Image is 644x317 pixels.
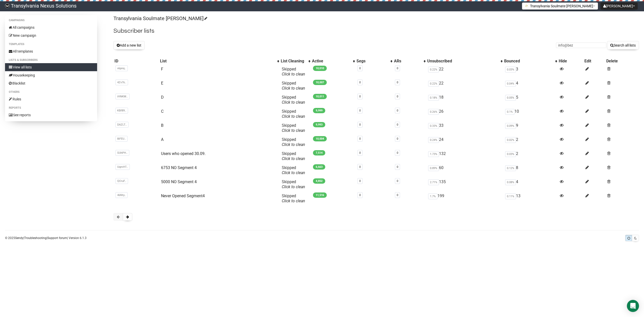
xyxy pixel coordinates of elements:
[627,300,639,312] div: Open Intercom Messenger
[313,108,325,113] span: 9,999
[5,63,97,71] a: View all lists
[282,165,305,175] span: Skipped
[503,79,557,93] td: 4
[313,80,327,85] span: 10,007
[311,58,355,65] th: Active: No sort applied, activate to apply an ascending sort
[113,41,145,50] button: Add a new list
[313,94,327,99] span: 10,011
[428,165,439,171] span: 0.89%
[393,58,426,65] th: ARs: No sort applied, activate to apply an ascending sort
[114,59,158,64] div: ID
[313,178,325,184] span: 4,852
[359,193,361,197] a: 0
[115,108,128,113] span: KBf89..
[161,193,205,198] a: Never Opened Segment4
[5,71,97,79] a: Housekeeping
[47,236,67,240] a: Support forum
[428,151,439,157] span: 1.73%
[503,177,557,191] td: 4
[505,193,516,199] span: 0.11%
[282,193,305,203] span: Skipped
[584,59,604,64] div: Edit
[397,123,398,126] a: 0
[282,170,305,175] a: Click to clean
[359,123,361,126] a: 0
[505,137,516,143] span: 0.02%
[5,57,97,63] li: Lists & subscribers
[397,109,398,112] a: 0
[505,95,516,101] span: 0.05%
[359,109,361,112] a: 0
[558,58,583,65] th: Hide: No sort applied, sorting is disabled
[313,66,327,71] span: 10,010
[522,3,598,10] button: Transylvania Soulmate [PERSON_NAME]
[312,59,350,64] div: Active
[15,236,23,240] a: Sendy
[282,137,305,147] span: Skipped
[428,137,439,143] span: 0.24%
[505,151,516,157] span: 0.03%
[426,79,503,93] td: 22
[5,105,97,111] li: Reports
[313,164,325,170] span: 6,663
[359,165,361,169] a: 0
[5,31,97,39] a: New campaign
[313,136,327,141] span: 10,004
[426,121,503,135] td: 33
[282,179,305,189] span: Skipped
[282,142,305,147] a: Click to clean
[503,191,557,206] td: 13
[426,149,503,163] td: 132
[161,95,164,100] a: D
[606,59,638,64] div: Delete
[397,179,398,183] a: 0
[282,81,305,91] span: Skipped
[426,177,503,191] td: 135
[161,165,197,170] a: 6753 NO Segment 4
[503,149,557,163] td: 2
[428,95,439,101] span: 0.18%
[313,150,325,155] span: 7,514
[24,236,47,240] a: Troubleshooting
[115,80,128,85] span: 4Zv76..
[282,100,305,105] a: Click to clean
[281,59,306,64] div: List Cleaning
[160,59,275,64] div: List
[161,67,163,71] a: F
[503,107,557,121] td: 10
[5,89,97,95] li: Others
[161,81,163,86] a: E
[397,95,398,98] a: 0
[426,107,503,121] td: 26
[5,17,97,23] li: Campaigns
[282,199,305,203] a: Click to clean
[115,178,128,184] span: QCruF..
[503,93,557,107] td: 5
[359,67,361,70] a: 0
[282,67,305,76] span: Skipped
[282,95,305,105] span: Skipped
[505,109,514,115] span: 0.1%
[503,121,557,135] td: 9
[394,59,421,64] div: ARs
[397,193,398,197] a: 0
[505,81,516,87] span: 0.04%
[5,4,10,8] img: 586cc6b7d8bc403f0c61b981d947c989
[355,58,393,65] th: Segs: No sort applied, activate to apply an ascending sort
[505,165,516,171] span: 0.12%
[426,93,503,107] td: 18
[605,58,639,65] th: Delete: No sort applied, sorting is disabled
[600,3,638,10] button: [PERSON_NAME]
[583,58,605,65] th: Edit: No sort applied, sorting is disabled
[5,111,97,119] a: See reports
[5,79,97,87] a: Blacklist
[428,193,437,199] span: 1.7%
[115,192,128,198] span: 46Nty..
[282,109,305,119] span: Skipped
[503,135,557,149] td: 2
[282,123,305,133] span: Skipped
[359,179,361,183] a: 0
[161,137,164,142] a: A
[359,95,361,98] a: 0
[505,123,516,129] span: 0.09%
